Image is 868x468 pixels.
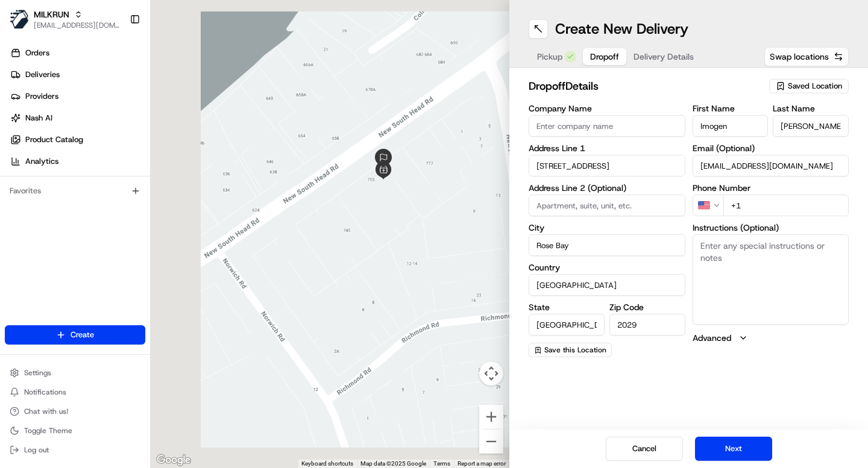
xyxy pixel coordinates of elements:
span: Dropoff [590,51,619,63]
span: Log out [24,445,49,455]
button: Create [5,325,145,345]
input: Clear [31,78,199,90]
div: We're available if you need us! [54,127,166,137]
button: Notifications [5,384,145,401]
span: [DATE] [107,187,131,196]
span: Swap locations [770,51,829,63]
button: Toggle Theme [5,422,145,439]
input: Enter first name [693,115,769,137]
h2: dropoff Details [529,78,762,95]
div: 💻 [102,270,112,280]
span: [PERSON_NAME] [37,219,98,229]
a: Nash AI [5,108,150,128]
label: City [529,223,685,232]
input: Enter country [529,274,685,296]
a: Powered byPylon [85,298,146,308]
span: API Documentation [114,269,193,281]
img: Masood Aslam [12,175,31,195]
h1: Create New Delivery [555,19,688,39]
input: Enter city [529,234,685,256]
a: Terms (opens in new tab) [433,460,450,467]
button: See all [187,154,219,169]
input: Enter last name [773,115,849,137]
img: Nash [12,12,36,36]
button: Start new chat [205,119,219,133]
a: Open this area in Google Maps (opens a new window) [154,452,193,468]
button: Cancel [606,437,683,461]
button: Saved Location [769,78,849,95]
button: Zoom in [479,405,503,429]
button: Next [695,437,772,461]
img: 2790269178180_0ac78f153ef27d6c0503_72.jpg [25,115,47,137]
span: Knowledge Base [24,269,92,281]
div: Past conversations [12,157,81,166]
label: Phone Number [693,184,849,192]
label: Advanced [693,332,731,344]
input: Enter address [529,155,685,176]
a: 💻API Documentation [97,264,198,286]
span: [PERSON_NAME] [37,187,98,196]
img: Google [154,452,193,468]
a: Deliveries [5,65,150,84]
button: Settings [5,364,145,381]
span: Orders [25,48,49,58]
img: 1736555255976-a54dd68f-1ca7-489b-9aae-adbdc363a1c4 [12,115,34,137]
img: MILKRUN [10,10,29,29]
span: • [100,187,104,196]
div: 📗 [12,270,22,280]
input: Enter phone number [723,195,849,216]
button: Map camera controls [479,361,503,385]
label: Address Line 1 [529,144,685,152]
img: 1736555255976-a54dd68f-1ca7-489b-9aae-adbdc363a1c4 [24,220,34,229]
input: Enter company name [529,115,685,137]
a: Analytics [5,152,150,171]
input: Enter email address [693,155,849,176]
img: Masood Aslam [12,208,31,227]
button: Chat with us! [5,403,145,420]
div: Favorites [5,181,145,201]
span: Save this Location [544,345,606,355]
label: Address Line 2 (Optional) [529,184,685,192]
span: [DATE] [107,219,131,229]
button: Save this Location [529,343,612,357]
span: Analytics [25,156,58,167]
label: Email (Optional) [693,144,849,152]
img: 1736555255976-a54dd68f-1ca7-489b-9aae-adbdc363a1c4 [24,187,34,197]
button: Advanced [693,332,849,344]
button: MILKRUN [34,8,69,20]
a: Providers [5,87,150,106]
input: Apartment, suite, unit, etc. [529,195,685,216]
span: Pylon [120,299,146,308]
a: Report a map error [458,460,506,467]
span: Nash AI [25,113,52,123]
span: Map data ©2025 Google [360,460,426,467]
button: [EMAIL_ADDRESS][DOMAIN_NAME] [34,20,120,30]
span: Deliveries [25,69,60,80]
button: Swap locations [764,47,849,66]
button: Zoom out [479,429,503,454]
span: Product Catalog [25,134,83,145]
span: Settings [24,368,51,378]
input: Enter state [529,314,605,335]
button: Keyboard shortcuts [301,460,353,468]
span: Providers [25,91,58,102]
span: Toggle Theme [24,426,72,435]
input: Enter zip code [609,314,685,335]
a: Product Catalog [5,130,150,149]
a: Orders [5,43,150,63]
span: Chat with us! [24,407,68,416]
span: Delivery Details [634,51,694,63]
p: Welcome 👋 [12,48,219,67]
button: Log out [5,441,145,458]
label: Instructions (Optional) [693,223,849,232]
span: • [100,219,104,229]
button: MILKRUNMILKRUN[EMAIL_ADDRESS][DOMAIN_NAME] [5,5,125,34]
span: Pickup [537,51,562,63]
div: Start new chat [54,115,198,127]
label: Country [529,263,685,272]
label: First Name [693,104,769,113]
span: Notifications [24,387,66,397]
label: State [529,303,605,311]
